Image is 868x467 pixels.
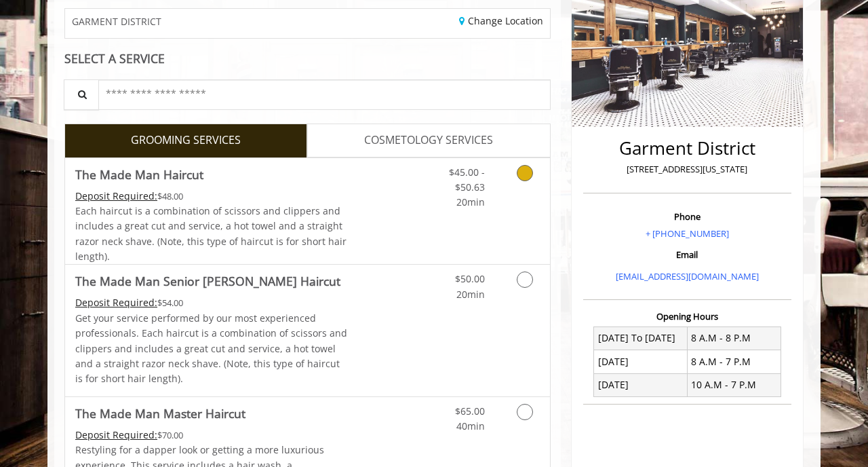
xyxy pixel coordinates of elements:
[456,288,485,301] span: 20min
[687,373,781,396] td: 10 A.M - 7 P.M
[75,189,157,202] span: This service needs some Advance to be paid before we block your appointment
[75,428,348,443] div: $70.00
[131,132,241,149] span: GROOMING SERVICES
[616,270,759,282] a: [EMAIL_ADDRESS][DOMAIN_NAME]
[594,350,688,373] td: [DATE]
[687,326,781,350] td: 8 A.M - 8 P.M
[455,405,485,417] span: $65.00
[75,165,203,184] b: The Made Man Haircut
[75,311,348,387] p: Get your service performed by our most experienced professionals. Each haircut is a combination o...
[587,162,788,176] p: [STREET_ADDRESS][US_STATE]
[75,204,347,263] span: Each haircut is a combination of scissors and clippers and includes a great cut and service, a ho...
[687,350,781,373] td: 8 A.M - 7 P.M
[646,227,729,240] a: + [PHONE_NUMBER]
[75,295,348,310] div: $54.00
[594,373,688,396] td: [DATE]
[75,189,348,204] div: $48.00
[75,428,157,441] span: This service needs some Advance to be paid before we block your appointment
[449,166,485,193] span: $45.00 - $50.63
[587,250,788,259] h3: Email
[75,404,245,423] b: The Made Man Master Haircut
[583,312,791,321] h3: Opening Hours
[64,52,551,65] div: SELECT A SERVICE
[364,132,493,149] span: COSMETOLOGY SERVICES
[72,16,161,26] span: GARMENT DISTRICT
[75,272,340,291] b: The Made Man Senior [PERSON_NAME] Haircut
[75,296,157,309] span: This service needs some Advance to be paid before we block your appointment
[587,212,788,221] h3: Phone
[594,326,688,350] td: [DATE] To [DATE]
[64,79,99,110] button: Service Search
[456,419,485,432] span: 40min
[455,272,485,285] span: $50.00
[587,138,788,158] h2: Garment District
[456,195,485,208] span: 20min
[459,14,543,27] a: Change Location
